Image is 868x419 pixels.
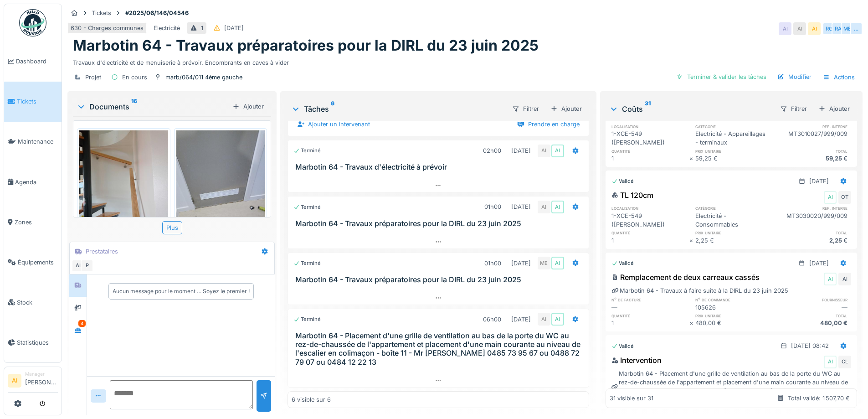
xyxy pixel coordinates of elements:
div: Intervention [611,355,662,366]
span: Tickets [17,97,58,106]
div: ME [538,257,550,269]
div: 01h00 [484,259,501,268]
div: Electricité - Consommables [695,212,773,229]
span: Zones [15,218,58,227]
div: [DATE] [511,202,531,211]
h6: prix unitaire [695,148,773,154]
div: — [773,303,851,312]
h6: localisation [611,205,689,211]
div: Terminé [293,259,321,267]
h3: Marbotin 64 - Placement d'une grille de ventilation au bas de la porte du WC au rez-de-chaussée d... [295,331,585,367]
div: TL 120cm [611,190,653,201]
div: RG [822,22,835,35]
div: × [689,319,695,327]
div: 4 [78,320,86,327]
h6: ref. interne [773,124,851,129]
a: Maintenance [4,122,62,162]
li: [PERSON_NAME] [25,371,58,390]
div: 06h00 [483,315,501,324]
div: 480,00 € [773,319,851,327]
div: Projet [85,73,101,82]
sup: 31 [645,103,651,114]
img: k6iv9spho82nkhb3l96ssx49adw4 [79,130,168,248]
div: [DATE] [511,259,531,268]
span: Dashboard [16,57,58,66]
div: AI [538,313,550,326]
div: P [81,259,93,272]
div: Remplacement de deux carreaux cassés [611,272,760,283]
div: … [850,22,863,35]
div: Plus [162,221,182,234]
span: Maintenance [18,137,58,146]
div: 105626 [695,303,773,312]
div: AI [824,356,837,368]
h6: quantité [611,230,689,236]
h6: n° de commande [695,297,773,303]
div: — [611,303,689,312]
div: Filtrer [508,102,543,115]
a: AI Manager[PERSON_NAME] [8,371,58,393]
div: Coûts [609,103,772,114]
div: Actions [819,71,859,84]
div: 1 [611,154,689,163]
h6: quantité [611,148,689,154]
div: 31 visible sur 31 [610,394,653,403]
div: AI [551,313,564,326]
h6: fournisseur [773,297,851,303]
h6: total [773,313,851,319]
h6: n° de facture [611,297,689,303]
div: Prestataires [86,247,118,256]
div: AI [838,273,851,285]
img: 44bzdz7dlg2u2q9jkc6ng8kbnpxb [176,130,265,248]
div: Electricité - Appareillages - terminaux [695,129,773,147]
h6: ref. interne [773,205,851,211]
div: RA [832,22,844,35]
div: Total validé: 1 507,70 € [788,394,850,403]
div: AI [551,257,564,269]
div: AI [551,145,564,157]
h6: quantité [611,313,689,319]
div: Validé [611,259,634,267]
h6: prix unitaire [695,313,773,319]
div: 2,25 € [773,236,851,245]
div: Tickets [92,9,111,17]
div: Prendre en charge [514,118,583,130]
li: AI [8,374,21,388]
a: Tickets [4,82,62,122]
h6: catégorie [695,124,773,129]
div: Ajouter [229,100,267,113]
div: Tâches [291,103,504,114]
div: Travaux d'électricité et de menuiserie à prévoir. Encombrants en caves à vider [73,55,857,67]
h3: Marbotin 64 - Travaux préparatoires pour la DIRL du 23 juin 2025 [295,275,585,284]
span: Statistiques [17,338,58,347]
div: [DATE] [511,146,531,155]
a: Statistiques [4,322,62,362]
div: 02h00 [483,146,501,155]
div: 1-XCE-549 ([PERSON_NAME]) [611,129,689,147]
div: Ajouter [815,103,853,115]
div: Marbotin 64 - Placement d'une grille de ventilation au bas de la porte du WC au rez-de-chaussée d... [611,369,851,404]
h6: prix unitaire [695,230,773,236]
div: [DATE] [511,315,531,324]
div: 2,25 € [695,236,773,245]
h6: total [773,230,851,236]
h3: Marbotin 64 - Travaux d'électricité à prévoir [295,163,585,171]
div: [DATE] 08:42 [791,341,829,350]
sup: 16 [131,101,137,112]
div: 1 [201,24,203,32]
div: × [689,236,695,245]
div: Terminer & valider les tâches [673,71,770,83]
h6: localisation [611,124,689,129]
a: Zones [4,202,62,242]
div: AI [824,273,837,285]
h6: catégorie [695,205,773,211]
span: Équipements [18,258,58,267]
div: Terminé [293,203,321,211]
div: Ajouter un intervenant [293,118,374,130]
img: Badge_color-CXgf-gQk.svg [19,9,46,36]
div: 59,25 € [773,154,851,163]
div: AI [72,259,84,272]
span: Agenda [15,178,58,186]
div: En cours [122,73,147,82]
a: Stock [4,282,62,322]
